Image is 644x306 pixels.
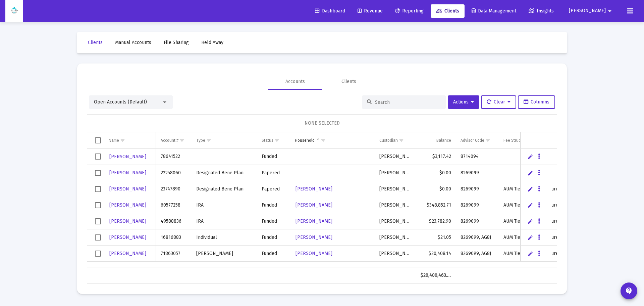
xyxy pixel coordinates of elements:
span: Revenue [358,8,383,14]
span: [PERSON_NAME] [109,186,146,192]
a: Revenue [352,4,388,18]
div: Fee Structure(s) [503,138,533,143]
a: [PERSON_NAME] [109,249,147,258]
span: Columns [524,99,549,105]
span: Show filter options for column 'Type' [206,138,211,143]
td: AUM Tiered Fee Structure (Pro-rated) [499,181,586,197]
a: [PERSON_NAME] [109,216,147,226]
span: Open Accounts (Default) [94,99,147,105]
td: 8269099 [456,165,499,181]
td: 78641522 [156,149,192,165]
td: [PERSON_NAME] [375,229,416,246]
span: [PERSON_NAME] [296,251,332,256]
a: [PERSON_NAME] [109,168,147,178]
div: Funded [262,202,285,209]
td: Column Advisor Code [456,132,499,148]
span: [PERSON_NAME], [PERSON_NAME] [296,267,372,272]
mat-icon: contact_support [625,287,633,295]
td: [PERSON_NAME] [375,262,416,278]
td: $20,408.14 [416,246,456,262]
a: Data Management [466,4,522,18]
span: [PERSON_NAME] [296,218,332,224]
input: Search [375,99,441,105]
div: Select all [95,137,101,143]
td: $348,852.71 [416,197,456,213]
div: Data grid [87,132,557,284]
div: Household [295,138,315,143]
td: 49588836 [156,213,192,229]
div: NONE SELECTED [93,120,551,127]
span: Data Management [472,8,516,14]
span: Insights [529,8,554,14]
span: [PERSON_NAME] [109,218,146,224]
div: Funded [262,250,285,257]
td: Column Account # [156,132,192,148]
div: Advisor Code [461,138,484,143]
span: Clear [487,99,511,105]
td: AUM Tiered Fee Structure (Pro-rated) [499,197,586,213]
div: Accounts [285,78,305,85]
td: 8269099, AG8J [456,262,499,278]
span: [PERSON_NAME] [296,186,332,192]
td: 8269099, AG8J [456,229,499,246]
a: Edit [527,154,533,160]
td: 8269099 [456,213,499,229]
td: Designated Bene Plan [192,181,257,197]
a: [PERSON_NAME] [295,216,333,226]
td: AUM Tiered Fee Structure (Pro-rated) [499,213,586,229]
div: Status [262,138,273,143]
a: [PERSON_NAME] [109,200,147,210]
div: Select row [95,202,101,208]
td: Column Custodian [375,132,416,148]
span: [PERSON_NAME] [109,202,146,208]
a: Clients [431,4,465,18]
td: $8,034.31 [416,262,456,278]
div: Funded [262,234,285,241]
a: [PERSON_NAME] [295,200,333,210]
img: Dashboard [10,4,18,18]
div: Name [109,138,119,143]
button: Clear [481,95,516,109]
td: 61233408 [156,262,192,278]
span: [PERSON_NAME] [296,234,332,240]
td: 60577258 [156,197,192,213]
div: Account # [161,138,178,143]
div: Select row [95,154,101,160]
td: Column Household [290,132,375,148]
td: $21.05 [416,229,456,246]
td: $0.00 [416,181,456,197]
a: Edit [527,251,533,257]
span: Manual Accounts [115,40,151,45]
a: Manual Accounts [110,36,157,49]
td: $0.00 [416,165,456,181]
span: [PERSON_NAME] [296,202,332,208]
div: Funded [262,266,285,273]
td: Column Fee Structure(s) [499,132,586,148]
td: [PERSON_NAME] [375,181,416,197]
span: [PERSON_NAME] [569,8,606,14]
button: Actions [448,95,479,109]
td: Column Type [192,132,257,148]
mat-icon: arrow_drop_down [606,4,614,18]
span: [PERSON_NAME] [109,170,146,176]
a: Edit [527,202,533,208]
td: [PERSON_NAME] [375,197,416,213]
div: Select row [95,218,101,224]
span: Clients [88,40,103,45]
td: AUM Tiered Fee Structure (Pro-rated) [499,229,586,246]
td: 8269099, AG8J [456,246,499,262]
a: [PERSON_NAME] [109,152,147,162]
td: $3,117.42 [416,149,456,165]
a: Edit [527,186,533,192]
td: 8269099 [456,181,499,197]
td: IRA [192,197,257,213]
a: Edit [527,170,533,176]
td: [PERSON_NAME] [375,149,416,165]
a: [PERSON_NAME] [109,232,147,242]
span: [PERSON_NAME] [109,154,146,160]
td: [PERSON_NAME] [375,213,416,229]
span: [PERSON_NAME] [109,234,146,240]
div: Select row [95,186,101,192]
span: Held Away [201,40,223,45]
div: Clients [341,78,356,85]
